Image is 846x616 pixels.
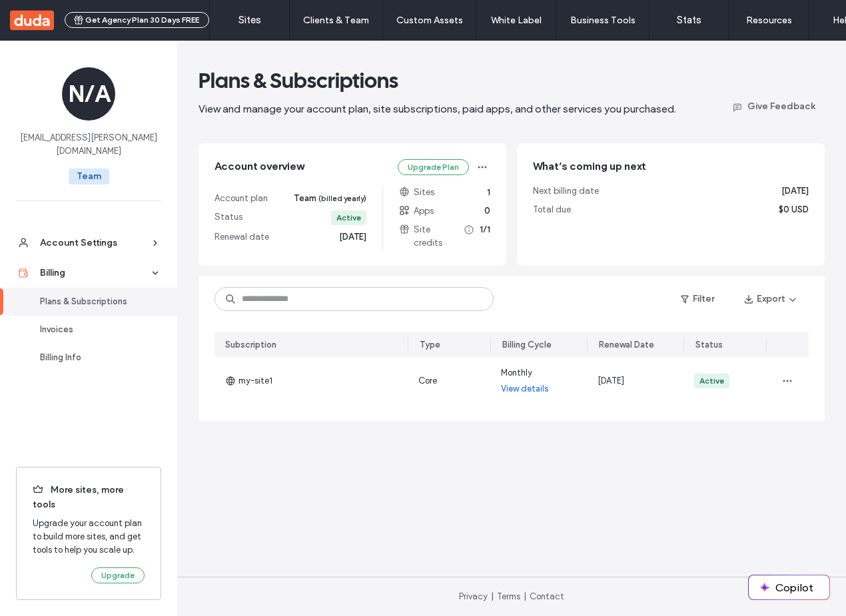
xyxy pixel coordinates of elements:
[501,382,549,396] a: View details
[40,351,149,364] div: Billing Info
[33,517,145,557] span: Upgrade your account plan to build more sites, and get tools to help you scale up.
[533,160,646,172] span: What’s coming up next
[40,323,149,336] div: Invoices
[418,376,437,386] span: Core
[746,15,792,26] label: Resources
[695,338,723,352] div: Status
[40,295,149,308] div: Plans & Subscriptions
[487,186,490,199] span: 1
[501,366,532,380] span: Monthly
[781,184,809,198] span: [DATE]
[214,159,304,175] span: Account overview
[533,184,599,198] span: Next billing date
[484,204,490,218] span: 0
[733,288,809,310] button: Export
[225,374,272,388] span: my-site1
[399,223,474,250] span: Site credits
[570,15,635,26] label: Business Tools
[491,591,494,601] span: |
[677,14,701,26] label: Stats
[598,376,624,386] span: [DATE]
[399,204,434,218] span: Apps
[318,194,366,203] span: (billed yearly)
[502,338,552,352] div: Billing Cycle
[339,230,366,244] span: [DATE]
[16,131,161,158] span: [EMAIL_ADDRESS][PERSON_NAME][DOMAIN_NAME]
[225,338,276,352] div: Subscription
[91,567,145,583] button: Upgrade
[599,338,654,352] div: Renewal Date
[214,210,242,225] span: Status
[62,67,115,121] div: N/A
[199,103,676,115] span: View and manage your account plan, site subscriptions, paid apps, and other services you purchased.
[396,15,463,26] label: Custom Assets
[749,575,829,599] button: Copilot
[336,212,361,224] div: Active
[398,159,469,175] button: Upgrade Plan
[214,230,269,244] span: Renewal date
[699,375,724,387] div: Active
[459,591,488,601] a: Privacy
[667,288,727,310] button: Filter
[497,591,520,601] a: Terms
[491,15,542,26] label: White Label
[294,192,366,205] span: Team
[721,95,825,117] button: Give Feedback
[214,192,268,205] span: Account plan
[533,203,571,216] span: Total due
[33,483,145,511] span: More sites, more tools
[199,67,398,94] span: Plans & Subscriptions
[779,203,809,216] span: $0 USD
[40,236,149,250] div: Account Settings
[69,168,109,184] span: Team
[40,266,149,280] div: Billing
[238,14,261,26] label: Sites
[420,338,440,352] div: Type
[303,15,369,26] label: Clients & Team
[480,223,490,250] span: 1/1
[524,591,526,601] span: |
[530,591,564,601] a: Contact
[65,12,209,28] button: Get Agency Plan 30 Days FREE
[399,186,434,199] span: Sites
